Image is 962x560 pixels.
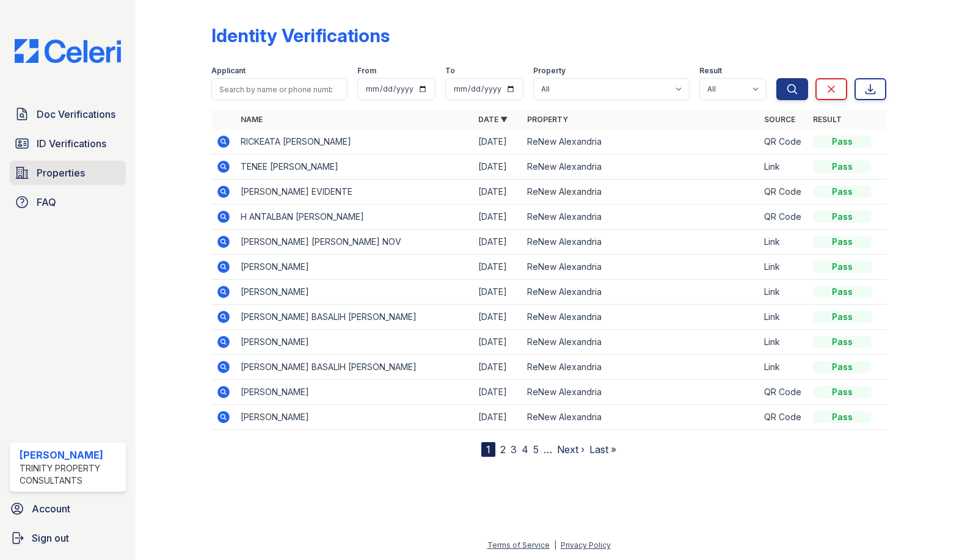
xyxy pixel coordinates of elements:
td: [PERSON_NAME] BASALIH [PERSON_NAME] [236,355,473,380]
div: Identity Verifications [211,24,390,46]
span: FAQ [37,195,56,209]
td: [DATE] [473,180,522,205]
a: Result [813,115,842,124]
a: Account [5,496,131,521]
a: 4 [522,443,528,456]
div: Pass [813,136,872,148]
a: ID Verifications [10,131,126,156]
div: Pass [813,311,872,323]
span: ID Verifications [37,136,106,151]
td: [DATE] [473,355,522,380]
td: ReNew Alexandria [522,180,759,205]
a: FAQ [10,190,126,214]
td: QR Code [759,129,808,155]
td: ReNew Alexandria [522,255,759,280]
td: QR Code [759,205,808,230]
td: ReNew Alexandria [522,205,759,230]
a: Terms of Service [487,540,550,550]
td: H ANTALBAN [PERSON_NAME] [236,205,473,230]
div: Pass [813,411,872,423]
td: [DATE] [473,305,522,330]
td: ReNew Alexandria [522,305,759,330]
div: Pass [813,161,872,173]
div: Pass [813,261,872,273]
td: QR Code [759,380,808,405]
td: [PERSON_NAME] [236,280,473,305]
td: ReNew Alexandria [522,380,759,405]
div: Pass [813,236,872,248]
span: Properties [37,165,85,180]
td: [DATE] [473,405,522,430]
span: Account [32,501,70,516]
td: [DATE] [473,280,522,305]
span: Sign out [32,531,69,545]
span: … [544,442,552,457]
td: Link [759,155,808,180]
td: [DATE] [473,155,522,180]
td: ReNew Alexandria [522,230,759,255]
a: Property [527,115,568,124]
a: Privacy Policy [561,540,611,550]
a: Date ▼ [478,115,508,124]
td: [PERSON_NAME] [236,330,473,355]
div: [PERSON_NAME] [20,448,121,462]
label: To [445,66,455,76]
label: Applicant [211,66,246,76]
td: [PERSON_NAME] [236,255,473,280]
label: From [357,66,376,76]
td: [DATE] [473,129,522,155]
img: CE_Logo_Blue-a8612792a0a2168367f1c8372b55b34899dd931a85d93a1a3d3e32e68fde9ad4.png [5,39,131,63]
td: QR Code [759,405,808,430]
td: Link [759,230,808,255]
td: Link [759,330,808,355]
td: [DATE] [473,255,522,280]
div: 1 [481,442,495,457]
td: Link [759,305,808,330]
a: Last » [589,443,616,456]
td: TENEE [PERSON_NAME] [236,155,473,180]
a: 3 [511,443,517,456]
div: Pass [813,361,872,373]
div: Pass [813,211,872,223]
a: 5 [533,443,539,456]
label: Property [533,66,566,76]
a: Source [764,115,795,124]
td: [PERSON_NAME] [236,380,473,405]
a: Doc Verifications [10,102,126,126]
td: [DATE] [473,230,522,255]
td: [PERSON_NAME] BASALIH [PERSON_NAME] [236,305,473,330]
td: ReNew Alexandria [522,330,759,355]
td: [DATE] [473,205,522,230]
td: [DATE] [473,330,522,355]
td: ReNew Alexandria [522,280,759,305]
td: ReNew Alexandria [522,155,759,180]
a: Name [241,115,263,124]
div: Pass [813,286,872,298]
span: Doc Verifications [37,107,115,122]
td: Link [759,355,808,380]
a: 2 [500,443,506,456]
td: QR Code [759,180,808,205]
div: Trinity Property Consultants [20,462,121,487]
td: RICKEATA [PERSON_NAME] [236,129,473,155]
td: ReNew Alexandria [522,129,759,155]
div: | [554,540,556,550]
div: Pass [813,386,872,398]
input: Search by name or phone number [211,78,348,100]
td: Link [759,255,808,280]
td: ReNew Alexandria [522,405,759,430]
td: [DATE] [473,380,522,405]
a: Properties [10,161,126,185]
td: Link [759,280,808,305]
div: Pass [813,336,872,348]
td: [PERSON_NAME] EVIDENTE [236,180,473,205]
td: [PERSON_NAME] [PERSON_NAME] NOV [236,230,473,255]
a: Next › [557,443,585,456]
div: Pass [813,186,872,198]
td: [PERSON_NAME] [236,405,473,430]
td: ReNew Alexandria [522,355,759,380]
a: Sign out [5,526,131,550]
label: Result [699,66,722,76]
